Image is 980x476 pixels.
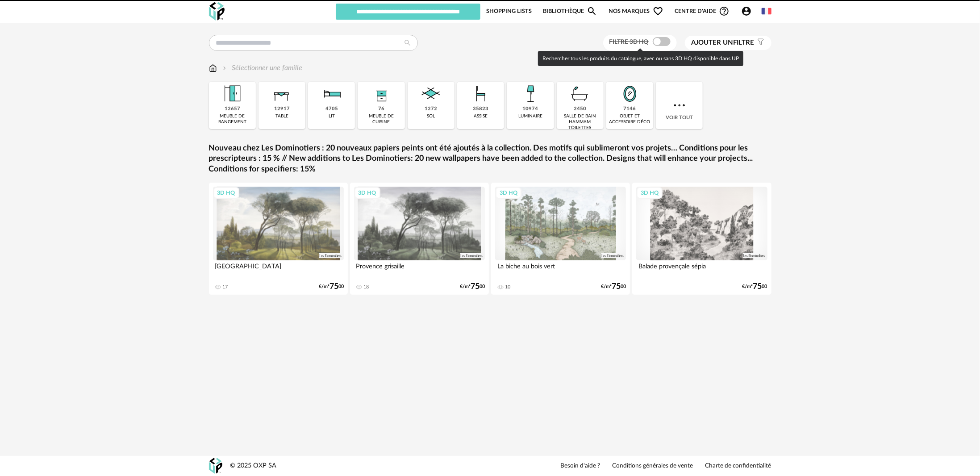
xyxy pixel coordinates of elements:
span: Magnify icon [587,6,597,17]
img: Table.png [270,82,294,106]
div: salle de bain hammam toilettes [559,113,601,131]
div: 3D HQ [637,187,663,199]
span: filtre [692,38,755,47]
div: Rechercher tous les produits du catalogue, avec ou sans 3D HQ disponible dans UP [538,51,743,66]
div: meuble de rangement [212,113,253,125]
span: 75 [329,284,338,290]
img: Meuble%20de%20rangement.png [220,82,244,106]
div: 7146 [624,106,636,113]
div: table [275,113,288,119]
a: 3D HQ La biche au bois vert 10 €/m²7500 [491,183,630,295]
div: €/m² 00 [319,284,344,290]
div: 1272 [425,106,437,113]
div: 35823 [473,106,488,113]
img: Assise.png [469,82,493,106]
span: Ajouter un [692,39,734,46]
img: OXP [209,458,222,474]
div: Voir tout [656,82,703,129]
span: 75 [612,284,621,290]
div: La biche au bois vert [495,260,626,278]
div: Sélectionner une famille [221,63,303,73]
div: 10974 [522,106,538,113]
span: 75 [753,284,762,290]
div: 12917 [274,106,290,113]
div: Balade provençale sépia [636,260,767,278]
span: Account Circle icon [741,6,752,17]
div: lit [329,113,335,119]
div: 17 [223,284,228,290]
img: Luminaire.png [518,82,542,106]
a: Shopping Lists [486,3,532,20]
a: 3D HQ Provence grisaille 18 €/m²7500 [350,183,489,295]
span: Help Circle Outline icon [719,6,730,17]
img: Literie.png [320,82,344,106]
div: 4705 [325,106,338,113]
button: Ajouter unfiltre Filter icon [685,36,771,50]
a: Conditions générales de vente [613,462,693,470]
div: 3D HQ [496,187,521,199]
div: 3D HQ [213,187,239,199]
span: Heart Outline icon [653,6,663,17]
div: [GEOGRAPHIC_DATA] [213,260,344,278]
span: Account Circle icon [741,6,756,17]
div: Provence grisaille [354,260,485,278]
img: Salle%20de%20bain.png [568,82,592,106]
a: Charte de confidentialité [705,462,771,470]
div: 12657 [225,106,240,113]
img: svg+xml;base64,PHN2ZyB3aWR0aD0iMTYiIGhlaWdodD0iMTYiIHZpZXdCb3g9IjAgMCAxNiAxNiIgZmlsbD0ibm9uZSIgeG... [221,63,228,73]
div: objet et accessoire déco [609,113,651,125]
a: 3D HQ [GEOGRAPHIC_DATA] 17 €/m²7500 [209,183,348,295]
div: meuble de cuisine [360,113,402,125]
span: Filtre 3D HQ [609,39,649,45]
a: Nouveau chez Les Dominotiers : 20 nouveaux papiers peints ont été ajoutés à la collection. Des mo... [209,143,771,175]
div: sol [427,113,435,119]
a: Besoin d'aide ? [561,462,601,470]
span: Nos marques [609,3,663,20]
div: © 2025 OXP SA [230,462,277,470]
div: 10 [505,284,510,290]
div: luminaire [518,113,542,119]
img: Miroir.png [618,82,642,106]
img: Rangement.png [369,82,393,106]
img: OXP [209,2,225,21]
div: 2450 [574,106,586,113]
img: Sol.png [419,82,443,106]
div: 18 [364,284,369,290]
span: Centre d'aideHelp Circle Outline icon [675,6,730,17]
div: assise [474,113,488,119]
span: 75 [471,284,480,290]
a: BibliothèqueMagnify icon [543,3,597,20]
img: fr [762,6,771,16]
div: 3D HQ [354,187,380,199]
span: Filter icon [755,38,765,47]
img: svg+xml;base64,PHN2ZyB3aWR0aD0iMTYiIGhlaWdodD0iMTciIHZpZXdCb3g9IjAgMCAxNiAxNyIgZmlsbD0ibm9uZSIgeG... [209,63,217,73]
div: 76 [378,106,384,113]
div: €/m² 00 [460,284,485,290]
div: €/m² 00 [601,284,626,290]
div: €/m² 00 [742,284,767,290]
img: more.7b13dc1.svg [671,97,688,113]
a: 3D HQ Balade provençale sépia €/m²7500 [632,183,771,295]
